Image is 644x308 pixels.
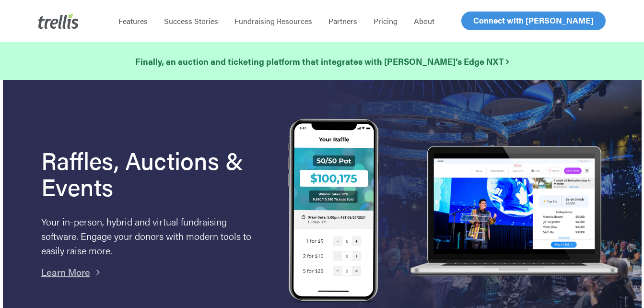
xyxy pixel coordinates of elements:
img: rafflelaptop_mac_optim.png [406,146,622,277]
p: Your in-person, hybrid and virtual fundraising software. Engage your donors with modern tools to ... [41,214,262,258]
a: Success Stories [156,16,226,26]
a: Fundraising Resources [226,16,320,26]
span: About [414,15,434,26]
img: Trellis [38,13,79,29]
span: Fundraising Resources [234,15,312,26]
img: Trellis Raffles, Auctions and Event Fundraising [288,118,379,304]
a: About [406,16,443,26]
span: Features [118,15,148,26]
a: Features [110,16,156,26]
h1: Raffles, Auctions & Events [41,147,262,200]
a: Pricing [365,16,406,26]
span: Pricing [374,15,398,26]
span: Connect with [PERSON_NAME] [473,14,594,26]
strong: Finally, an auction and ticketing platform that integrates with [PERSON_NAME]’s Edge NXT [135,55,509,67]
a: Connect with [PERSON_NAME] [461,12,606,30]
a: Learn More [41,265,90,279]
span: Success Stories [164,15,218,26]
a: Partners [320,16,365,26]
span: Partners [328,15,357,26]
a: Finally, an auction and ticketing platform that integrates with [PERSON_NAME]’s Edge NXT [135,55,509,68]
